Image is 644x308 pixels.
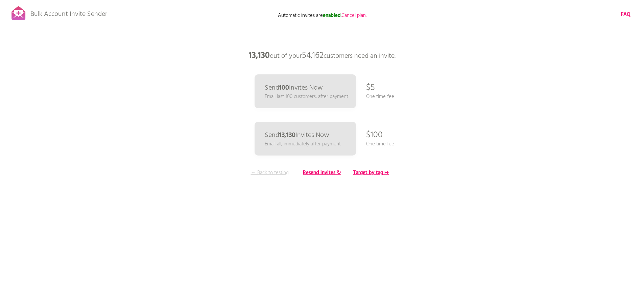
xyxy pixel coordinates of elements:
p: ← Back to testing [244,169,295,176]
b: FAQ [621,10,630,19]
p: Email last 100 customers, after payment [265,93,348,100]
b: Resend invites ↻ [303,169,341,177]
p: Automatic invites are . [255,12,390,19]
p: out of your customers need an invite. [221,46,424,66]
p: Send Invites Now [265,132,329,139]
p: Send Invites Now [265,85,323,91]
a: Send100Invites Now Email last 100 customers, after payment [255,74,356,108]
b: Target by tag ↦ [353,169,389,177]
p: $100 [366,125,383,145]
b: 13,130 [279,130,295,141]
a: FAQ [621,11,630,18]
p: Email all, immediately after payment [265,140,341,148]
b: 100 [279,82,289,93]
p: Bulk Account Invite Sender [30,4,107,21]
b: enabled [323,11,341,20]
b: 13,130 [249,49,270,63]
p: One time fee [366,140,394,148]
p: $5 [366,78,375,98]
span: 54,162 [302,49,324,63]
p: One time fee [366,93,394,100]
a: Send13,130Invites Now Email all, immediately after payment [255,122,356,156]
span: Cancel plan. [341,11,366,20]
